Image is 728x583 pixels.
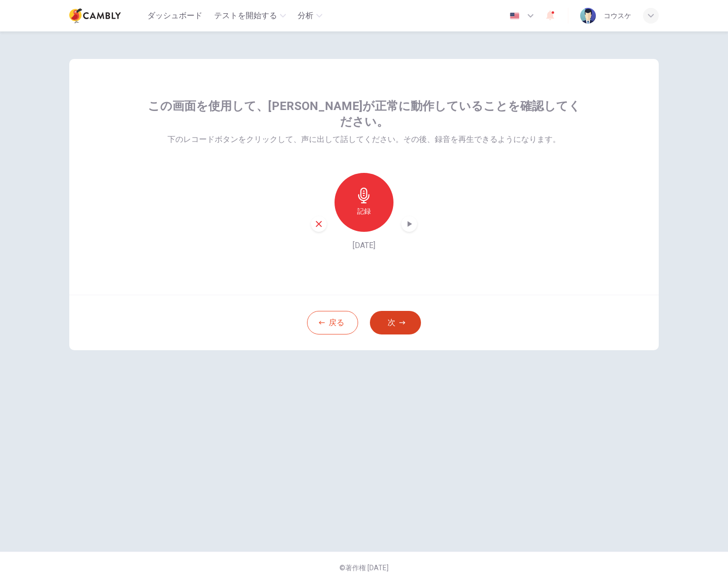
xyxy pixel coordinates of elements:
[294,7,326,25] button: 分析
[298,10,313,22] span: 分析
[580,8,596,24] img: Profile picture
[307,311,358,334] button: 戻る
[370,311,421,334] button: 次
[339,564,389,572] span: ©著作権 [DATE]
[69,6,143,26] a: Cambly logo
[335,173,393,232] button: 記録
[604,10,631,22] div: コウスケ
[214,10,277,22] span: テストを開始する
[357,205,371,217] h6: 記録
[69,6,121,26] img: Cambly logo
[353,240,375,251] h6: [DATE]
[168,134,560,145] span: 下のレコードボタンをクリックして、声に出して話してください。その後、録音を再生できるようになります。
[508,12,521,20] img: en
[210,7,290,25] button: テストを開始する
[143,7,206,25] button: ダッシュボード
[147,10,202,22] span: ダッシュボード
[142,98,586,130] span: この画面を使用して、[PERSON_NAME]が正常に動作していることを確認してください。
